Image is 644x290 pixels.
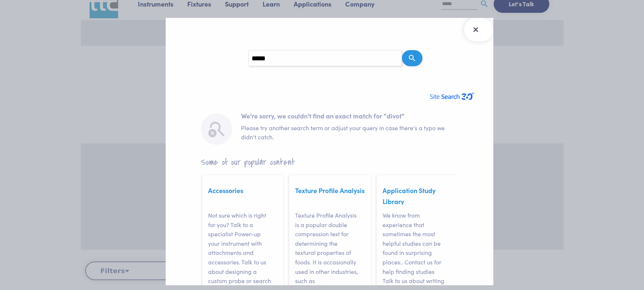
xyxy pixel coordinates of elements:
span: Application Study Library [383,187,436,206]
a: Accessories [208,186,243,195]
span: Accessories [208,187,243,195]
a: Texture Profile Analysis [295,186,365,195]
section: Search Results [166,18,493,285]
p: Please try another search term or adjust your query in case there's a typo we didn't catch. [241,123,458,142]
button: Search [402,50,422,66]
a: Application Study Library [383,186,436,206]
h2: Some of our popular content [201,157,458,168]
span: Texture Profile Analysis [295,187,365,195]
button: Close Search Results [464,18,493,41]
